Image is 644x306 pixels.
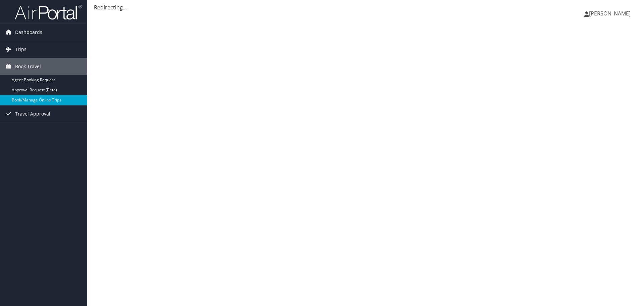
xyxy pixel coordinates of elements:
[15,4,82,20] img: airportal-logo.png
[584,3,637,24] a: [PERSON_NAME]
[15,105,50,122] span: Travel Approval
[15,24,42,41] span: Dashboards
[15,58,41,75] span: Book Travel
[94,3,637,11] div: Redirecting...
[15,41,26,58] span: Trips
[589,10,631,17] span: [PERSON_NAME]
